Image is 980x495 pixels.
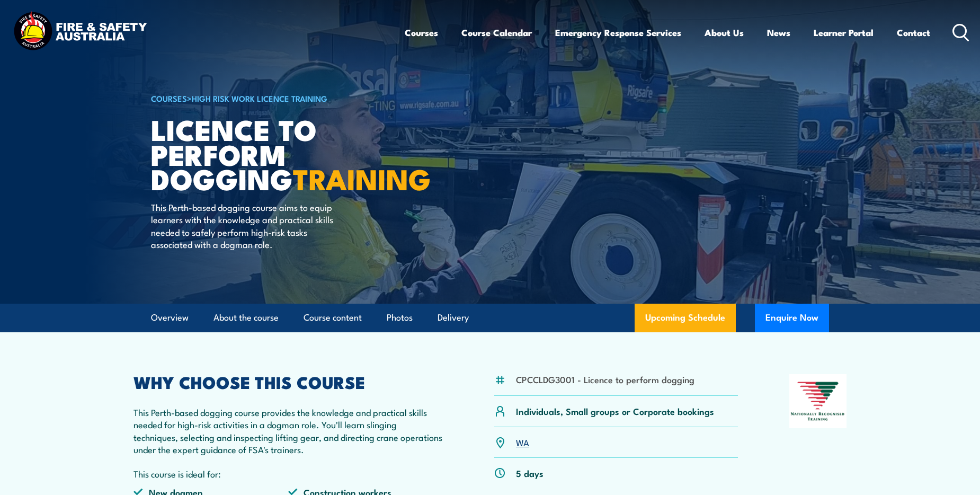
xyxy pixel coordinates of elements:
a: Overview [151,304,189,332]
a: Courses [405,19,438,47]
strong: TRAINING [293,156,431,200]
p: Individuals, Small groups or Corporate bookings [516,405,714,417]
a: About Us [705,19,744,47]
a: About the course [213,304,279,332]
h1: Licence to Perform Dogging [151,117,413,191]
p: This Perth-based dogging course aims to equip learners with the knowledge and practical skills ne... [151,201,344,251]
a: COURSES [151,92,187,104]
p: This course is ideal for: [133,467,443,480]
h6: > [151,92,413,104]
a: WA [516,436,529,448]
p: This Perth-based dogging course provides the knowledge and practical skills needed for high-risk ... [133,406,443,456]
img: Nationally Recognised Training logo. [789,374,847,428]
a: Learner Portal [814,19,874,47]
li: CPCCLDG3001 - Licence to perform dogging [516,373,694,385]
button: Enquire Now [755,304,829,332]
a: High Risk Work Licence Training [192,92,327,104]
a: Course Calendar [461,19,532,47]
a: Contact [897,19,930,47]
a: Emergency Response Services [555,19,681,47]
a: News [767,19,790,47]
a: Upcoming Schedule [635,304,736,332]
a: Course content [304,304,362,332]
a: Photos [387,304,413,332]
p: 5 days [516,467,544,479]
h2: WHY CHOOSE THIS COURSE [133,374,443,389]
a: Delivery [438,304,469,332]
